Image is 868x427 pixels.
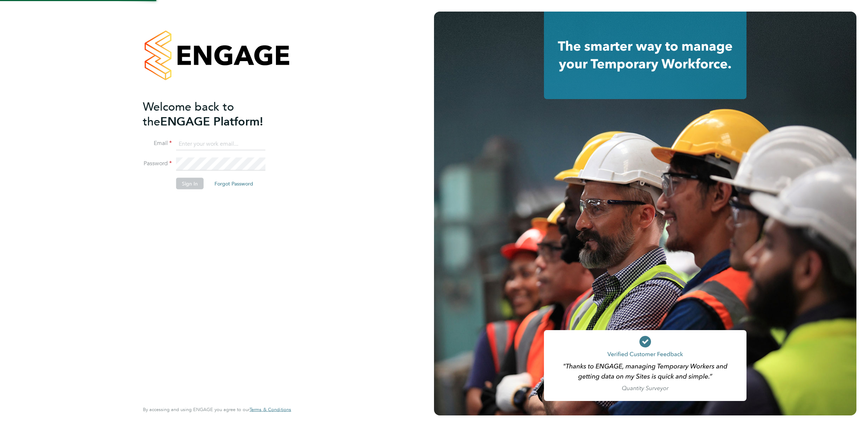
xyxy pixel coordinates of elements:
[209,178,259,189] button: Forgot Password
[143,99,284,129] h2: ENGAGE Platform!
[143,140,172,147] label: Email
[143,406,291,413] span: By accessing and using ENGAGE you agree to our
[176,178,204,189] button: Sign In
[143,160,172,167] label: Password
[250,407,291,413] a: Terms & Conditions
[176,137,265,150] input: Enter your work email...
[143,99,234,128] span: Welcome back to the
